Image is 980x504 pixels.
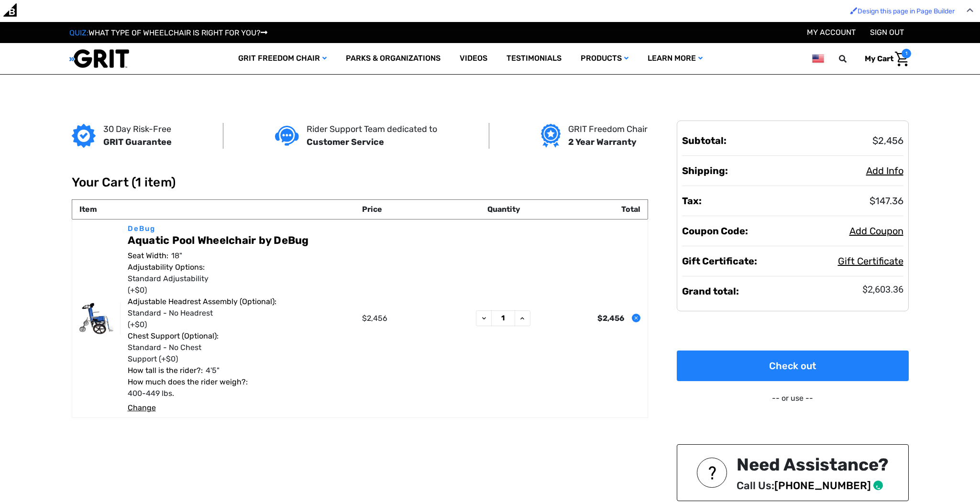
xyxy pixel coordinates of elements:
th: Item [72,200,360,219]
span: Design this page in Page Builder [858,7,955,15]
strong: 2 Year Warranty [568,137,637,147]
img: Cart [895,52,909,66]
a: Testimonials [497,43,571,74]
span: $147.36 [870,195,903,207]
p: Rider Support Team dedicated to [307,123,437,136]
strong: Shipping: [682,165,728,176]
img: Customer service [275,126,299,145]
a: Sign out [870,28,904,37]
button: Add Coupon [849,224,903,238]
strong: Grand total: [682,285,739,297]
a: [PHONE_NUMBER] [774,479,871,492]
span: Add Info [866,165,903,176]
strong: Tax: [682,195,702,207]
span: 1 [902,49,911,58]
a: Parks & Organizations [336,43,450,74]
a: Enabled brush for page builder edit. Design this page in Page Builder [845,2,959,20]
dt: Seat Width: [128,250,168,262]
strong: Customer Service [307,137,384,147]
input: Search [843,49,858,69]
h1: Your Cart (1 item) [72,175,909,190]
a: Check out [677,351,909,381]
img: Enabled brush for page builder edit. [850,7,858,14]
th: Price [360,200,456,219]
dd: Standard - No Headrest (+$0) [128,296,223,330]
button: Remove Aquatic Pool Wheelchair by DeBug from cart [632,314,640,322]
button: Add Info [866,164,903,178]
dt: How much does the rider weigh?: [128,376,248,388]
dt: Chest Support (Optional): [128,330,219,342]
a: Products [571,43,638,74]
img: us.png [812,53,824,65]
span: $2,456 [872,135,903,146]
strong: Coupon Code: [682,225,748,237]
strong: $2,456 [597,314,624,323]
span: $2,603.36 [862,284,903,295]
a: Learn More [638,43,712,74]
button: Gift Certificate [838,254,903,268]
span: My Cart [865,54,893,63]
a: GRIT Freedom Chair [229,43,336,74]
p: -- or use -- [677,393,909,404]
p: DeBug [128,223,358,234]
a: QUIZ:WHAT TYPE OF WHEELCHAIR IS RIGHT FOR YOU? [69,28,267,37]
p: GRIT Freedom Chair [568,123,648,136]
a: Aquatic Pool Wheelchair by DeBug [128,234,309,247]
a: Cart with 1 items [858,49,911,69]
p: 30 Day Risk-Free [103,123,172,136]
dt: How tall is the rider?: [128,365,203,376]
img: Grit freedom [541,124,561,148]
dd: Standard Adjustability (+$0) [128,262,223,296]
dt: Adjustable Headrest Assembly (Optional): [128,296,276,307]
dd: 18" [128,250,223,262]
dd: 400-449 lbs. [128,376,223,399]
div: Need Assistance? [737,452,888,478]
img: GRIT Guarantee [72,124,96,148]
a: Change options for Aquatic Pool Wheelchair by DeBug [128,403,156,412]
th: Total [551,200,648,219]
th: Quantity [456,200,552,219]
span: $2,456 [362,314,387,323]
img: GRIT All-Terrain Wheelchair and Mobility Equipment [69,49,129,68]
img: NEED ASSISTANCE [697,458,727,488]
img: Close Admin Bar [967,8,973,12]
strong: Gift Certificate: [682,255,757,267]
strong: Subtotal: [682,135,727,146]
dd: Standard - No Chest Support (+$0) [128,330,223,365]
a: Account [807,28,856,37]
input: Aquatic Pool Wheelchair by DeBug [491,310,515,326]
a: Videos [450,43,497,74]
span: QUIZ: [69,28,88,37]
dt: Adjustability Options: [128,262,205,273]
p: Call Us: [737,478,888,493]
strong: GRIT Guarantee [103,137,172,147]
